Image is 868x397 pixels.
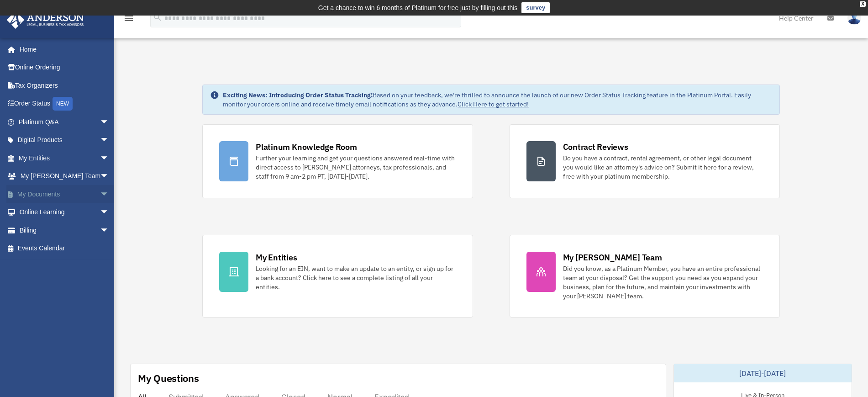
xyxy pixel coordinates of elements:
[563,141,628,153] div: Contract Reviews
[6,76,123,95] a: Tax Organizers
[6,149,123,167] a: My Entitiesarrow_drop_down
[510,124,780,198] a: Contract Reviews Do you have a contract, rental agreement, or other legal document you would like...
[6,40,118,58] a: Home
[138,371,199,385] div: My Questions
[123,13,134,24] i: menu
[256,141,357,153] div: Platinum Knowledge Room
[860,1,866,7] div: close
[4,11,87,29] img: Anderson Advisors Platinum Portal
[521,2,550,13] a: survey
[563,252,662,263] div: My [PERSON_NAME] Team
[318,2,518,13] div: Get a chance to win 6 months of Platinum for free just by filling out this
[674,364,852,382] div: [DATE]-[DATE]
[100,131,118,150] span: arrow_drop_down
[6,221,123,239] a: Billingarrow_drop_down
[847,11,861,25] img: User Pic
[6,167,123,185] a: My [PERSON_NAME] Teamarrow_drop_down
[123,16,134,24] a: menu
[6,58,123,77] a: Online Ordering
[100,149,118,168] span: arrow_drop_down
[458,100,529,108] a: Click Here to get started!
[100,185,118,204] span: arrow_drop_down
[100,113,118,132] span: arrow_drop_down
[510,235,780,318] a: My [PERSON_NAME] Team Did you know, as a Platinum Member, you have an entire professional team at...
[223,90,772,109] div: Based on your feedback, we're thrilled to announce the launch of our new Order Status Tracking fe...
[6,113,123,131] a: Platinum Q&Aarrow_drop_down
[563,154,763,181] div: Do you have a contract, rental agreement, or other legal document you would like an attorney's ad...
[6,203,123,222] a: Online Learningarrow_drop_down
[256,252,297,263] div: My Entities
[202,235,473,318] a: My Entities Looking for an EIN, want to make an update to an entity, or sign up for a bank accoun...
[6,95,123,113] a: Order StatusNEW
[6,185,123,203] a: My Documentsarrow_drop_down
[202,124,473,198] a: Platinum Knowledge Room Further your learning and get your questions answered real-time with dire...
[223,91,373,99] strong: Exciting News: Introducing Order Status Tracking!
[563,264,763,301] div: Did you know, as a Platinum Member, you have an entire professional team at your disposal? Get th...
[100,167,118,186] span: arrow_drop_down
[256,154,456,181] div: Further your learning and get your questions answered real-time with direct access to [PERSON_NAM...
[6,131,123,149] a: Digital Productsarrow_drop_down
[100,221,118,240] span: arrow_drop_down
[256,264,456,291] div: Looking for an EIN, want to make an update to an entity, or sign up for a bank account? Click her...
[6,239,123,258] a: Events Calendar
[53,97,73,111] div: NEW
[100,203,118,222] span: arrow_drop_down
[153,12,163,22] i: search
